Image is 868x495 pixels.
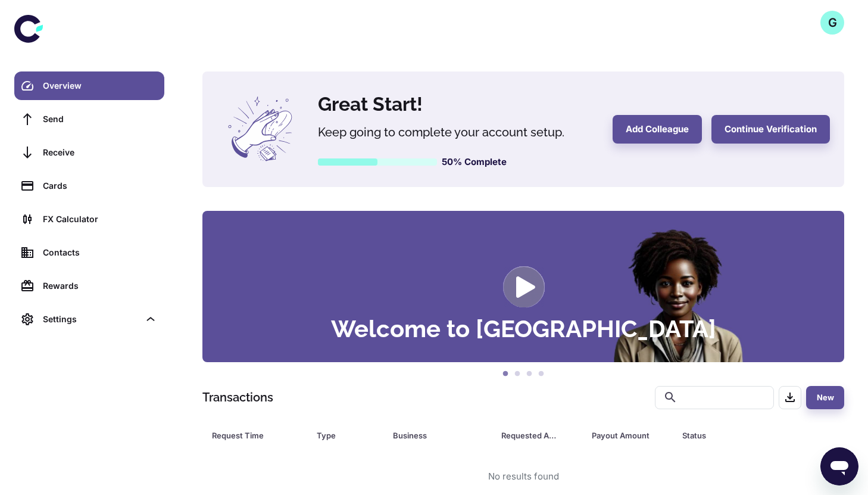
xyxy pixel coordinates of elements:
[318,90,598,119] h4: Great Start!
[711,115,830,144] button: Continue Verification
[43,213,157,226] div: FX Calculator
[212,427,302,444] span: Request Time
[14,138,164,167] a: Receive
[14,105,164,133] a: Send
[212,427,287,444] div: Request Time
[682,427,795,444] span: Status
[202,388,273,406] h1: Transactions
[820,11,844,35] button: G
[43,279,157,292] div: Rewards
[14,172,164,200] a: Cards
[501,427,577,444] span: Requested Amount
[820,447,858,485] iframe: Button to launch messaging window
[43,313,139,326] div: Settings
[43,146,157,159] div: Receive
[535,368,547,380] button: 4
[317,427,379,444] span: Type
[682,427,779,444] div: Status
[592,427,668,444] span: Payout Amount
[14,305,164,334] div: Settings
[806,386,844,409] button: New
[43,179,157,192] div: Cards
[318,123,598,141] h5: Keep going to complete your account setup.
[14,205,164,234] a: FX Calculator
[613,115,702,144] button: Add Colleague
[43,246,157,259] div: Contacts
[501,427,562,444] div: Requested Amount
[523,368,535,380] button: 3
[331,317,716,341] h3: Welcome to [GEOGRAPHIC_DATA]
[499,368,511,380] button: 1
[442,155,507,169] h6: 50% Complete
[43,79,157,92] div: Overview
[43,113,157,126] div: Send
[14,272,164,300] a: Rewards
[488,470,559,484] div: No results found
[592,427,652,444] div: Payout Amount
[14,71,164,100] a: Overview
[14,238,164,267] a: Contacts
[511,368,523,380] button: 2
[317,427,363,444] div: Type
